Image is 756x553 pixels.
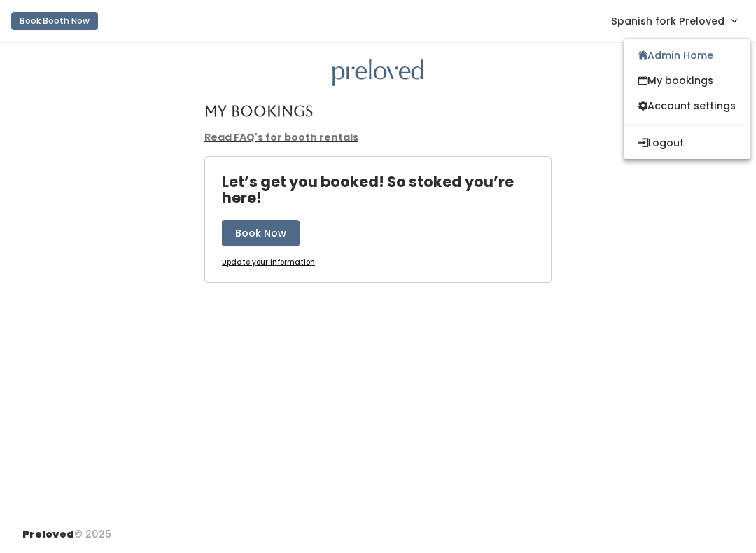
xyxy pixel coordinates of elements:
[222,220,300,246] button: Book Now
[624,130,750,155] button: Logout
[11,12,98,30] button: Book Booth Now
[597,6,750,36] a: Spanish fork Preloved
[624,93,750,118] a: Account settings
[624,68,750,93] a: My bookings
[204,130,358,144] a: Read FAQ's for booth rentals
[222,174,551,206] h4: Let’s get you booked! So stoked you’re here!
[611,13,724,29] span: Spanish fork Preloved
[204,103,313,119] h4: My Bookings
[22,527,74,541] span: Preloved
[222,258,315,268] a: Update your information
[22,516,111,542] div: © 2025
[624,43,750,68] a: Admin Home
[332,59,423,87] img: preloved logo
[11,6,98,36] a: Book Booth Now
